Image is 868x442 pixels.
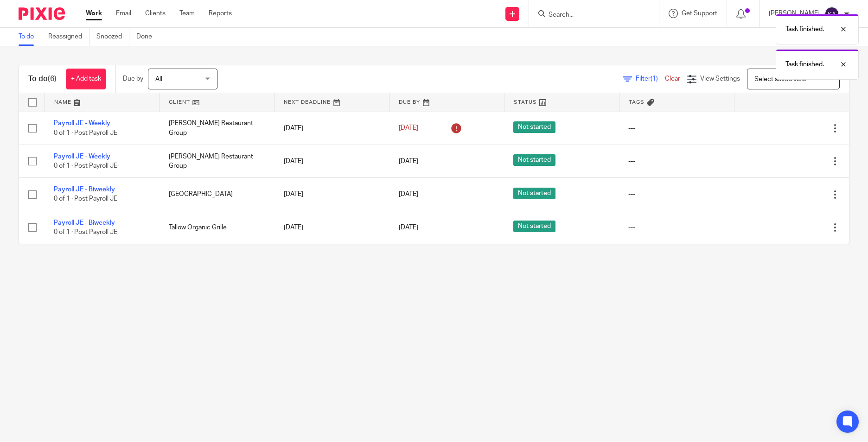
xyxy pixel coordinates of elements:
a: To do [19,28,41,46]
a: Payroll JE - Biweekly [54,186,115,193]
span: [DATE] [399,158,418,164]
a: + Add task [66,69,106,89]
span: All [155,76,162,82]
a: Reports [209,9,232,18]
p: Task finished. [785,25,824,34]
a: Reassigned [48,28,89,46]
td: [DATE] [274,211,389,244]
span: [DATE] [399,191,418,197]
a: Snoozed [96,28,129,46]
div: --- [628,157,725,166]
a: Clients [145,9,166,18]
h1: To do [28,74,57,84]
td: [DATE] [274,145,389,177]
span: Select saved view [754,76,806,82]
span: [DATE] [399,125,418,132]
a: Payroll JE - Weekly [54,120,110,126]
td: [DATE] [274,112,389,145]
a: Email [116,9,131,18]
span: [DATE] [399,224,418,231]
p: Task finished. [785,60,824,69]
span: 0 of 1 · Post Payroll JE [54,130,117,136]
p: Due by [123,74,143,83]
span: 0 of 1 · Post Payroll JE [54,229,117,235]
td: [GEOGRAPHIC_DATA] [160,178,274,211]
td: [DATE] [274,178,389,211]
div: --- [628,189,725,199]
span: Not started [513,188,555,199]
div: --- [628,223,725,232]
span: Not started [513,154,555,166]
div: --- [628,124,725,133]
img: Pixie [19,7,65,20]
span: Not started [513,221,555,232]
a: Done [136,28,159,46]
span: 0 of 1 · Post Payroll JE [54,196,117,202]
td: [PERSON_NAME] Restaurant Group [160,145,274,177]
a: Payroll JE - Biweekly [54,220,115,226]
a: Team [179,9,195,18]
img: svg%3E [824,6,839,21]
a: Payroll JE - Weekly [54,153,110,160]
td: [PERSON_NAME] Restaurant Group [160,112,274,145]
span: 0 of 1 · Post Payroll JE [54,163,117,169]
a: Work [86,9,102,18]
span: Tags [629,100,645,105]
span: (6) [48,75,57,82]
td: Tallow Organic Grille [160,211,274,244]
span: Not started [513,121,555,133]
